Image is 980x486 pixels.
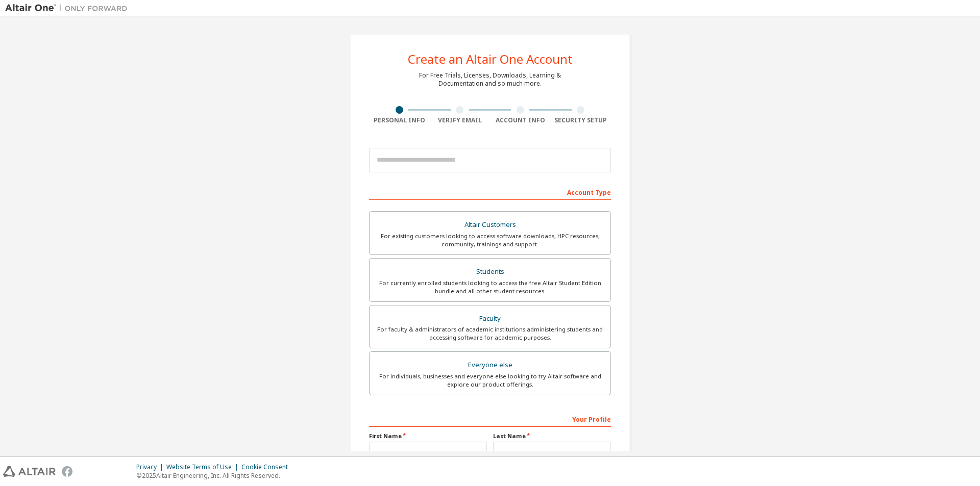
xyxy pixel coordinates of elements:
[419,71,561,88] div: For Free Trials, Licenses, Downloads, Learning & Documentation and so much more.
[3,466,56,477] img: altair_logo.svg
[62,466,72,477] img: facebook.svg
[369,116,430,124] div: Personal Info
[241,463,294,471] div: Cookie Consent
[369,184,611,200] div: Account Type
[376,325,604,342] div: For faculty & administrators of academic institutions administering students and accessing softwa...
[136,471,294,480] p: © 2025 Altair Engineering, Inc. All Rights Reserved.
[166,463,241,471] div: Website Terms of Use
[376,312,604,326] div: Faculty
[5,3,133,13] img: Altair One
[376,265,604,279] div: Students
[376,218,604,232] div: Altair Customers
[408,53,573,65] div: Create an Altair One Account
[376,232,604,248] div: For existing customers looking to access software downloads, HPC resources, community, trainings ...
[490,116,551,124] div: Account Info
[551,116,611,124] div: Security Setup
[376,358,604,372] div: Everyone else
[493,432,611,440] label: Last Name
[136,463,166,471] div: Privacy
[369,411,611,427] div: Your Profile
[376,279,604,295] div: For currently enrolled students looking to access the free Altair Student Edition bundle and all ...
[369,432,487,440] label: First Name
[376,372,604,389] div: For individuals, businesses and everyone else looking to try Altair software and explore our prod...
[430,116,491,124] div: Verify Email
